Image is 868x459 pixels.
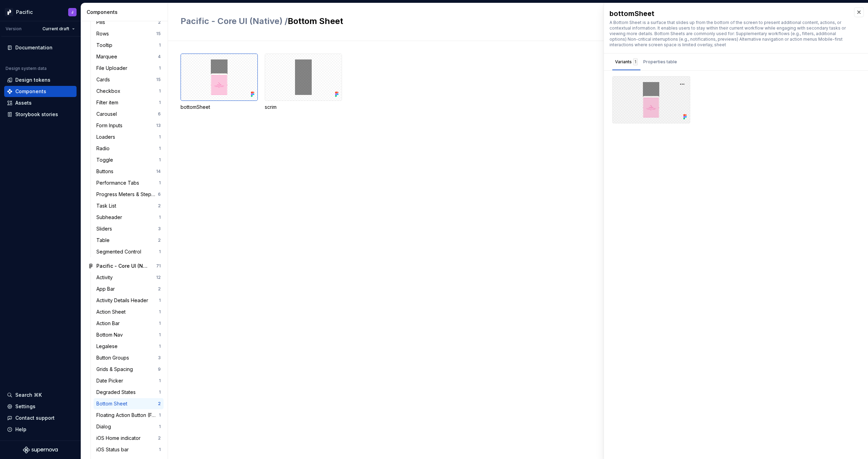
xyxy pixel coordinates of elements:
div: Cards [96,76,113,83]
a: Marquee4 [94,51,164,62]
div: Settings [15,403,35,410]
div: 1 [159,298,161,303]
a: Legalese1 [94,341,164,352]
a: Bottom Sheet2 [94,398,164,409]
div: 14 [156,169,161,174]
button: Help [4,424,77,435]
div: Performance Tabs [96,179,142,186]
div: Filter item [96,99,121,106]
a: Action Sheet1 [94,306,164,317]
div: Design tokens [15,76,50,83]
div: 2 [158,19,161,25]
a: Storybook stories [4,109,77,120]
a: Sliders3 [94,223,164,234]
div: 1 [159,378,161,384]
a: Progress Meters & Steppers6 [94,189,164,200]
a: Tooltip1 [94,40,164,51]
button: Search ⌘K [4,389,77,401]
div: iOS Home indicator [96,435,143,442]
div: Grids & Spacing [96,366,136,373]
div: Bottom Nav [96,331,126,338]
div: Rows [96,30,112,37]
img: 8d0dbd7b-a897-4c39-8ca0-62fbda938e11.png [5,8,13,16]
div: Date Picker [96,377,126,384]
a: Filter item1 [94,97,164,108]
div: Subheader [96,214,125,221]
div: bottomSheet [610,9,847,18]
div: Segmented Control [96,248,144,255]
div: 12 [156,275,161,280]
div: 6 [158,192,161,197]
div: 1 [159,215,161,220]
a: Pills2 [94,17,164,28]
a: Rows15 [94,28,164,39]
a: Components [4,86,77,97]
div: Form Inputs [96,122,125,129]
a: iOS Status bar1 [94,444,164,455]
div: Floating Action Button (FAB) [96,412,159,419]
a: Loaders1 [94,131,164,143]
div: J [71,9,73,15]
div: 2 [158,203,161,209]
div: iOS Status bar [96,446,132,453]
div: 2 [158,237,161,243]
div: 1 [159,88,161,94]
div: 1 [159,332,161,338]
div: Variants [615,58,638,65]
div: Design system data [6,66,47,71]
svg: Supernova Logo [23,446,58,453]
div: Tooltip [96,42,115,49]
div: 2 [158,401,161,406]
div: File Uploader [96,65,130,72]
div: App Bar [96,285,118,292]
a: Button Groups3 [94,352,164,363]
div: 1 [159,249,161,255]
button: Contact support [4,412,77,424]
div: Table [96,237,112,244]
a: Bottom Nav1 [94,329,164,340]
a: Toggle1 [94,154,164,166]
div: 1 [159,424,161,429]
div: 2 [158,435,161,441]
h2: Bottom Sheet [181,16,757,27]
div: 71 [156,263,161,269]
div: 1 [633,58,638,65]
div: Dialog [96,423,114,430]
div: Carousel [96,111,120,118]
a: Date Picker1 [94,375,164,386]
div: bottomSheet [181,104,258,111]
a: Floating Action Button (FAB)1 [94,410,164,421]
div: Action Sheet [96,308,128,315]
div: Checkbox [96,88,123,95]
div: 13 [156,123,161,128]
div: A Bottom Sheet is a surface that slides up from the bottom of the screen to present additional co... [610,20,847,48]
a: Subheader1 [94,212,164,223]
div: Components [87,9,165,16]
div: scrim [265,104,342,111]
div: 1 [159,146,161,151]
div: 15 [156,31,161,37]
div: 1 [159,42,161,48]
a: Documentation [4,42,77,53]
div: 3 [158,226,161,232]
a: Activity12 [94,272,164,283]
div: 1 [159,309,161,315]
div: Version [6,26,22,32]
div: 1 [159,344,161,349]
a: Grids & Spacing9 [94,364,164,375]
div: 1 [159,134,161,140]
div: scrim [265,54,342,111]
div: Task List [96,202,119,209]
a: Task List2 [94,200,164,211]
div: Sliders [96,225,115,232]
div: 1 [159,180,161,186]
button: PacificJ [1,5,79,19]
div: Activity [96,274,116,281]
a: Design tokens [4,74,77,86]
div: 9 [158,367,161,372]
a: Radio1 [94,143,164,154]
div: 1 [159,447,161,452]
div: Radio [96,145,112,152]
a: Carousel6 [94,108,164,120]
div: Pills [96,19,108,26]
